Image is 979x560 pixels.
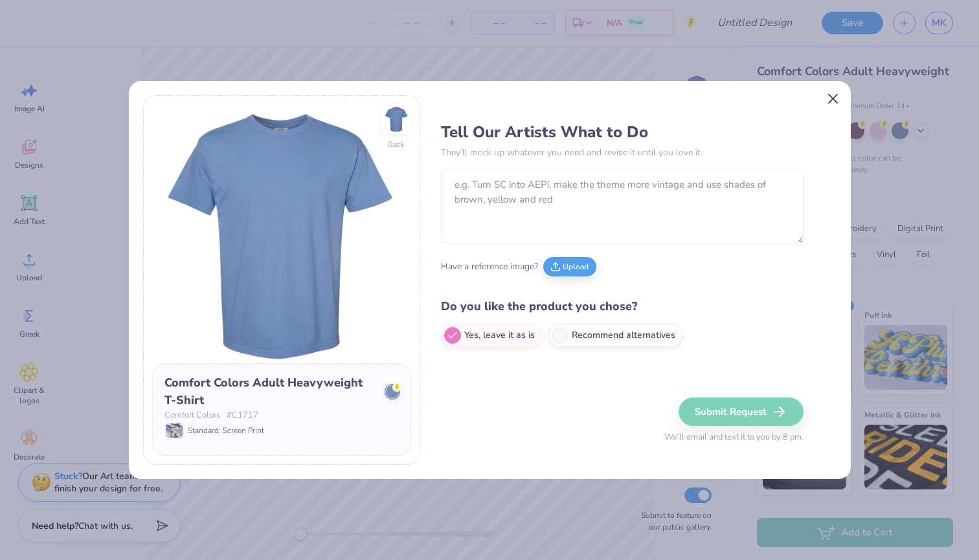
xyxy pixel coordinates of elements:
[820,86,845,111] button: Close
[388,139,405,150] div: Back
[441,297,804,316] h4: Do you like the product you chose?
[383,106,409,132] img: Back
[548,324,682,347] label: Recommend alternatives
[441,324,542,347] label: Yes, leave it as is
[166,423,183,438] img: Standard: Screen Print
[188,425,264,436] span: Standard: Screen Print
[441,260,538,273] span: Have a reference image?
[543,257,596,276] button: Upload
[164,374,376,409] div: Comfort Colors Adult Heavyweight T-Shirt
[152,104,411,363] img: Front
[227,409,258,422] span: # C1717
[441,146,804,159] p: They’ll mock up whatever you need and revise it until you love it.
[664,431,804,444] span: We’ll email and text it to you by 8 pm.
[441,122,804,142] h3: Tell Our Artists What to Do
[164,409,220,422] span: Comfort Colors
